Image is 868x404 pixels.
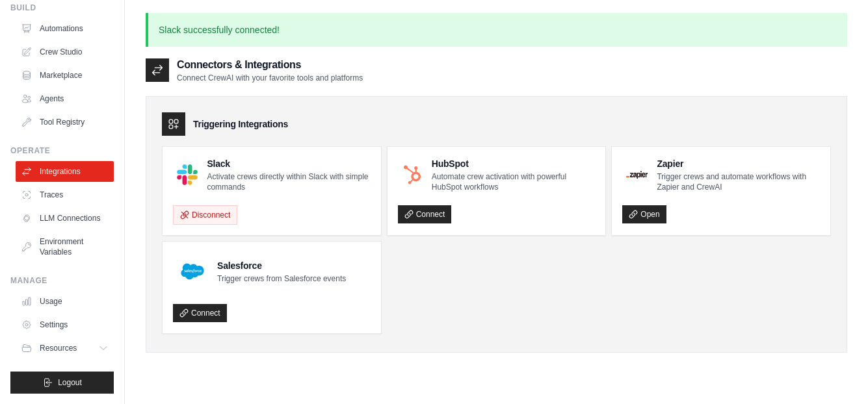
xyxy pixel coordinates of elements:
h4: Salesforce [217,259,346,272]
a: Connect [173,304,227,322]
a: Agents [16,88,114,109]
p: Connect CrewAI with your favorite tools and platforms [177,73,363,83]
a: Connect [398,205,452,223]
a: Marketplace [16,65,114,86]
p: Activate crews directly within Slack with simple commands [207,171,370,192]
p: Trigger crews and automate workflows with Zapier and CrewAI [657,171,820,192]
button: Resources [16,338,114,359]
a: Usage [16,291,114,312]
div: Operate [10,145,114,156]
p: Automate crew activation with powerful HubSpot workflows [432,171,596,192]
a: Environment Variables [16,231,114,262]
a: LLM Connections [16,208,114,229]
a: Open [622,205,666,223]
a: Tool Registry [16,112,114,133]
img: Salesforce Logo [177,256,208,287]
a: Crew Studio [16,42,114,62]
h4: Zapier [657,157,820,170]
img: Zapier Logo [626,171,648,179]
h4: HubSpot [432,157,596,170]
h4: Slack [207,157,370,170]
a: Settings [16,314,114,335]
a: Automations [16,18,114,39]
button: Disconnect [173,205,237,225]
a: Traces [16,184,114,205]
p: Slack successfully connected! [146,13,847,47]
div: Build [10,3,114,13]
span: Resources [40,343,77,353]
h2: Connectors & Integrations [177,57,363,73]
img: HubSpot Logo [402,164,423,185]
a: Integrations [16,161,114,182]
iframe: Chat Widget [803,342,868,404]
p: Trigger crews from Salesforce events [217,273,346,284]
h3: Triggering Integrations [193,118,288,131]
span: Logout [58,377,82,388]
div: Manage [10,275,114,286]
img: Slack Logo [177,164,198,185]
button: Logout [10,372,114,394]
